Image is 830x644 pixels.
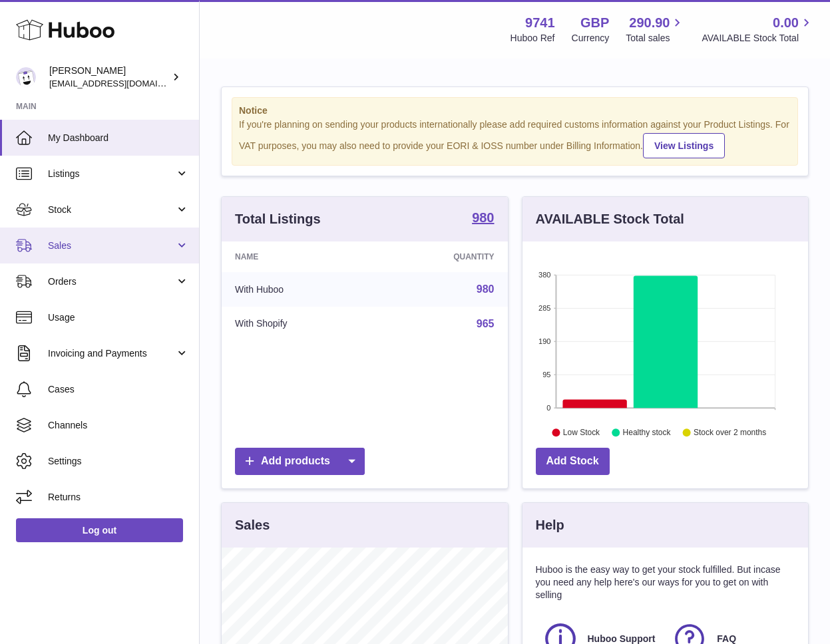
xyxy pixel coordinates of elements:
[477,283,495,295] a: 980
[702,32,814,45] span: AVAILABLE Stock Total
[222,307,376,341] td: With Shopify
[239,104,791,117] strong: Notice
[538,337,550,345] text: 190
[643,133,725,158] a: View Listings
[536,448,610,475] a: Add Stock
[477,318,495,329] a: 965
[48,311,189,324] span: Usage
[538,304,550,312] text: 285
[48,168,175,180] span: Listings
[376,241,508,272] th: Quantity
[222,272,376,307] td: With Huboo
[48,275,175,288] span: Orders
[235,448,365,475] a: Add products
[562,428,600,437] text: Low Stock
[48,455,189,468] span: Settings
[702,14,814,45] a: 0.00 AVAILABLE Stock Total
[222,241,376,272] th: Name
[235,516,270,534] h3: Sales
[525,14,555,32] strong: 9741
[542,371,550,379] text: 95
[694,428,766,437] text: Stock over 2 months
[239,118,791,158] div: If you're planning on sending your products internationally please add required customs informati...
[48,419,189,432] span: Channels
[511,32,555,45] div: Huboo Ref
[773,14,799,32] span: 0.00
[48,204,175,216] span: Stock
[472,211,494,224] strong: 980
[622,428,671,437] text: Healthy stock
[48,132,189,144] span: My Dashboard
[536,516,564,534] h3: Help
[536,563,795,601] p: Huboo is the easy way to get your stock fulfilled. But incase you need any help here's our ways f...
[626,32,685,45] span: Total sales
[48,240,175,252] span: Sales
[626,14,685,45] a: 290.90 Total sales
[580,14,609,32] strong: GBP
[472,211,494,227] a: 980
[49,78,196,88] span: [EMAIL_ADDRESS][DOMAIN_NAME]
[48,491,189,504] span: Returns
[49,65,169,90] div: [PERSON_NAME]
[16,67,36,87] img: ajcmarketingltd@gmail.com
[629,14,670,32] span: 290.90
[16,518,183,542] a: Log out
[48,347,175,360] span: Invoicing and Payments
[546,404,550,412] text: 0
[538,271,550,279] text: 380
[235,210,321,228] h3: Total Listings
[48,383,189,396] span: Cases
[572,32,610,45] div: Currency
[536,210,684,228] h3: AVAILABLE Stock Total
